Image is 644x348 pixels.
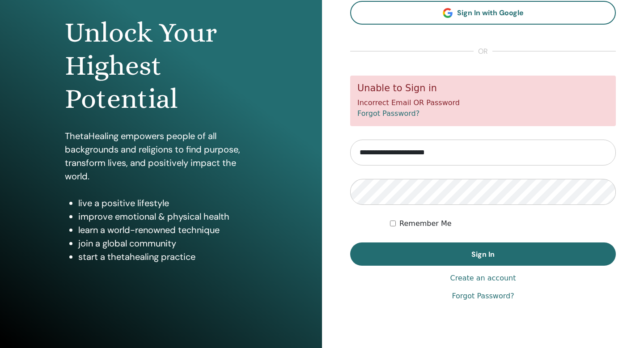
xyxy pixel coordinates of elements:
div: Keep me authenticated indefinitely or until I manually logout [390,218,616,229]
p: ThetaHealing empowers people of all backgrounds and religions to find purpose, transform lives, a... [65,129,257,183]
a: Sign In with Google [350,1,616,25]
label: Remember Me [399,218,452,229]
span: Sign In with Google [457,8,524,17]
h5: Unable to Sign in [357,83,609,94]
a: Forgot Password? [452,291,514,301]
li: start a thetahealing practice [78,250,257,263]
a: Forgot Password? [357,109,419,118]
span: or [474,46,492,57]
li: join a global community [78,237,257,250]
a: Create an account [450,273,516,284]
h1: Unlock Your Highest Potential [65,16,257,116]
button: Sign In [350,242,616,266]
li: learn a world-renowned technique [78,223,257,237]
li: improve emotional & physical health [78,210,257,223]
div: Incorrect Email OR Password [350,76,616,126]
span: Sign In [471,250,495,259]
li: live a positive lifestyle [78,196,257,210]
